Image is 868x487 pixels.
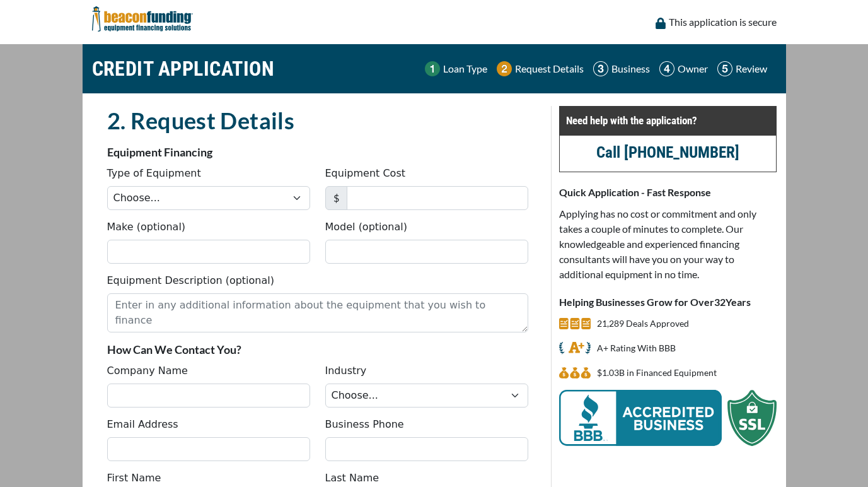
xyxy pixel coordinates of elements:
p: Owner [678,61,708,76]
p: Equipment Financing [107,144,528,160]
h1: CREDIT APPLICATION [92,50,275,87]
p: $1.03B in Financed Equipment [597,365,717,380]
p: How Can We Contact You? [107,342,528,357]
span: $ [325,186,347,210]
p: This application is secure [669,15,777,30]
img: BBB Acredited Business and SSL Protection [559,390,777,446]
label: Email Address [107,417,178,432]
label: Equipment Description (optional) [107,273,274,288]
img: lock icon to convery security [656,18,666,29]
a: Call [PHONE_NUMBER] [596,143,739,161]
p: Quick Application - Fast Response [559,185,777,200]
p: Business [611,61,650,76]
p: Request Details [515,61,584,76]
label: Model (optional) [325,220,407,235]
h2: 2. Request Details [107,106,528,135]
img: Step 2 [497,61,512,76]
p: Helping Businesses Grow for Over Years [559,295,777,310]
label: Business Phone [325,417,404,432]
img: Step 1 [425,61,440,76]
label: Last Name [325,471,379,486]
p: Loan Type [443,61,487,76]
label: Type of Equipment [107,166,201,181]
p: A+ Rating With BBB [597,341,676,356]
p: Review [736,61,767,76]
label: First Name [107,471,161,486]
img: Step 3 [593,61,608,76]
img: Step 5 [717,61,732,76]
p: 21,289 Deals Approved [597,316,689,331]
span: 32 [714,296,726,308]
label: Equipment Cost [325,166,406,181]
p: Applying has no cost or commitment and only takes a couple of minutes to complete. Our knowledgea... [559,206,777,282]
label: Company Name [107,363,188,378]
label: Industry [325,363,367,378]
img: Step 4 [659,61,674,76]
label: Make (optional) [107,220,186,235]
p: Need help with the application? [566,113,770,128]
